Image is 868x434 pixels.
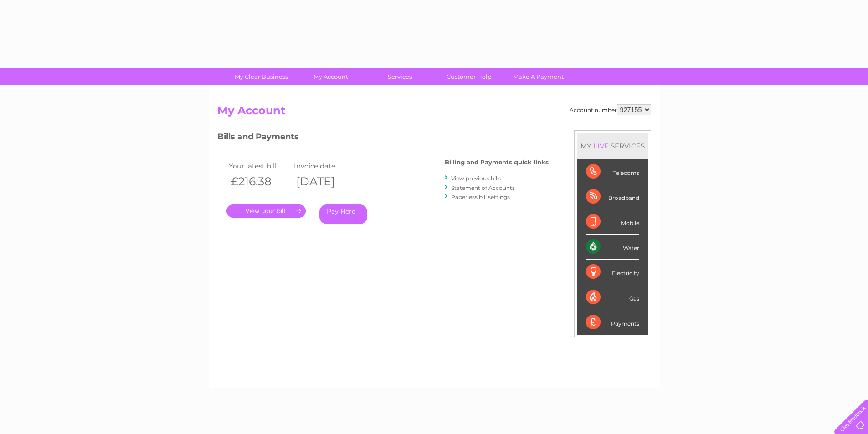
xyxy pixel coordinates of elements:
[224,68,299,85] a: My Clear Business
[586,310,639,335] div: Payments
[292,160,357,172] td: Invoice date
[217,104,651,122] h2: My Account
[226,172,292,191] th: £216.38
[586,235,639,260] div: Water
[293,68,368,85] a: My Account
[292,172,357,191] th: [DATE]
[226,204,306,218] a: .
[586,260,639,285] div: Electricity
[451,184,515,191] a: Statement of Accounts
[591,142,611,150] div: LIVE
[319,204,367,224] a: Pay Here
[451,194,510,200] a: Paperless bill settings
[445,159,549,166] h4: Billing and Payments quick links
[501,68,576,85] a: Make A Payment
[577,133,648,159] div: MY SERVICES
[451,175,501,182] a: View previous bills
[226,160,292,172] td: Your latest bill
[586,209,639,235] div: Mobile
[570,104,651,115] div: Account number
[431,68,507,85] a: Customer Help
[586,285,639,310] div: Gas
[586,159,639,184] div: Telecoms
[362,68,437,85] a: Services
[586,184,639,209] div: Broadband
[217,130,549,146] h3: Bills and Payments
